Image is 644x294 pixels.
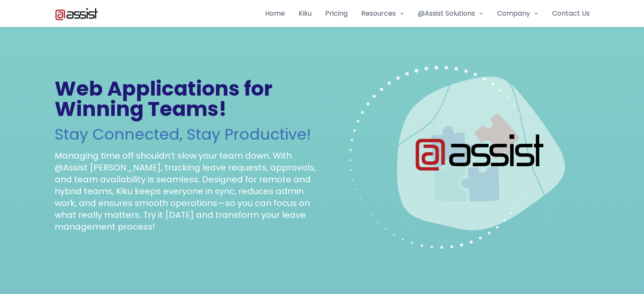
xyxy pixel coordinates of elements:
h2: Stay Connected, Stay Productive! [55,126,319,143]
a: Pricing [325,8,348,19]
a: Kiku [299,8,312,19]
span: @Assist Solutions [418,8,475,19]
h1: Web Applications for Winning Teams! [55,79,319,119]
span: Company [497,8,530,19]
a: Contact Us [552,8,590,19]
img: Atassist Logo [55,7,98,20]
a: Home [265,8,285,19]
iframe: Drift Widget Chat Controller [602,252,634,284]
span: Resources [361,8,396,19]
p: Managing time off shouldn’t slow your team down. With @Assist [PERSON_NAME], tracking leave reque... [55,150,319,233]
img: Hero illustration [349,47,566,264]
